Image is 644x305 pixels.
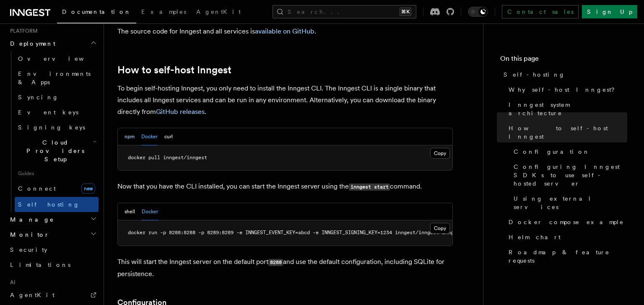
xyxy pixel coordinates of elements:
[505,97,627,121] a: Inngest system architecture
[15,66,99,90] a: Environments & Apps
[125,203,135,220] button: shell
[430,223,450,234] button: Copy
[500,67,627,82] a: Self-hosting
[7,227,99,242] button: Monitor
[81,184,95,194] span: new
[7,230,49,239] span: Monitor
[7,51,99,212] div: Deployment
[117,64,231,76] a: How to self-host Inngest
[117,256,453,280] p: This will start the Inngest server on the default port and use the default configuration, includi...
[15,197,99,212] a: Self hosting
[504,70,565,79] span: Self-hosting
[509,218,624,226] span: Docker compose example
[191,3,246,23] a: AgentKit
[10,246,47,253] span: Security
[509,233,561,241] span: Helm chart
[18,70,91,85] span: Environments & Apps
[468,7,488,17] button: Toggle dark mode
[7,215,54,224] span: Manage
[502,5,579,18] a: Contact sales
[156,108,205,116] a: GitHub releases
[196,8,241,15] span: AgentKit
[505,245,627,268] a: Roadmap & feature requests
[136,3,191,23] a: Examples
[15,51,99,66] a: Overview
[15,90,99,105] a: Syncing
[57,3,136,23] a: Documentation
[128,230,480,235] span: docker run -p 8288:8288 -p 8289:8289 -e INNGEST_EVENT_KEY=abcd -e INNGEST_SIGNING_KEY=1234 innges...
[18,94,59,101] span: Syncing
[255,27,314,35] a: available on GitHub
[7,279,16,286] span: AI
[7,39,55,48] span: Deployment
[505,230,627,245] a: Helm chart
[7,287,99,302] a: AgentKit
[15,167,99,180] span: Guides
[164,128,173,145] button: curl
[500,54,627,67] h4: On this page
[18,109,78,116] span: Event keys
[15,135,99,167] button: Cloud Providers Setup
[141,128,158,145] button: Docker
[18,124,85,131] span: Signing keys
[514,163,627,188] span: Configuring Inngest SDKs to use self-hosted server
[10,292,55,298] span: AgentKit
[514,194,627,211] span: Using external services
[62,8,131,15] span: Documentation
[117,26,453,37] p: The source code for Inngest and all services is .
[7,28,38,34] span: Platform
[582,5,637,18] a: Sign Up
[349,184,390,191] code: inngest start
[510,159,627,191] a: Configuring Inngest SDKs to use self-hosted server
[400,8,411,16] kbd: ⌘K
[128,155,207,160] span: docker pull inngest/inngest
[509,248,627,265] span: Roadmap & feature requests
[142,203,158,220] button: Docker
[15,138,93,163] span: Cloud Providers Setup
[10,261,70,268] span: Limitations
[510,144,627,159] a: Configuration
[7,257,99,272] a: Limitations
[125,128,135,145] button: npm
[505,215,627,230] a: Docker compose example
[509,124,627,141] span: How to self-host Inngest
[505,121,627,144] a: How to self-host Inngest
[514,147,590,156] span: Configuration
[7,36,99,51] button: Deployment
[7,212,99,227] button: Manage
[509,101,627,117] span: Inngest system architecture
[505,82,627,97] a: Why self-host Inngest?
[141,8,186,15] span: Examples
[18,55,104,62] span: Overview
[509,85,621,94] span: Why self-host Inngest?
[15,105,99,120] a: Event keys
[430,148,450,159] button: Copy
[117,181,453,193] p: Now that you have the CLI installed, you can start the Inngest server using the command.
[510,191,627,215] a: Using external services
[15,120,99,135] a: Signing keys
[18,201,80,208] span: Self hosting
[117,83,453,118] p: To begin self-hosting Inngest, you only need to install the Inngest CLI. The Inngest CLI is a sin...
[273,5,416,18] button: Search...⌘K
[18,185,56,192] span: Connect
[7,242,99,257] a: Security
[15,180,99,197] a: Connectnew
[268,259,283,266] code: 8288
